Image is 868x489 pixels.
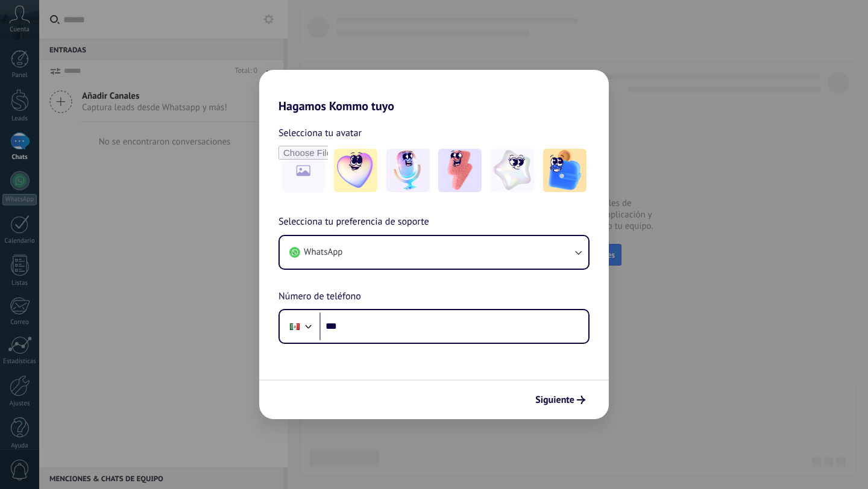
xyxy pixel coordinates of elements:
[543,149,587,192] img: -5.jpeg
[386,149,430,192] img: -2.jpeg
[280,236,588,269] button: WhatsApp
[334,149,377,192] img: -1.jpeg
[278,289,361,305] span: Número de teléfono
[535,396,574,404] span: Siguiente
[278,125,362,141] span: Selecciona tu avatar
[278,214,429,230] span: Selecciona tu preferencia de soporte
[438,149,482,192] img: -3.jpeg
[304,246,342,258] span: WhatsApp
[283,314,306,339] div: Mexico: + 52
[491,149,534,192] img: -4.jpeg
[259,70,609,113] h2: Hagamos Kommo tuyo
[530,390,591,410] button: Siguiente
